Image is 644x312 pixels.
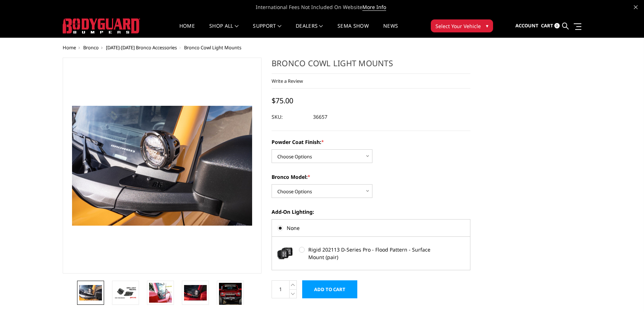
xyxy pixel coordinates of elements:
[149,283,172,303] img: Bronco Cowl Light Mounts
[184,44,241,51] span: Bronco Cowl Light Mounts
[362,4,386,11] a: More Info
[272,58,470,74] h1: Bronco Cowl Light Mounts
[114,286,137,299] img: Bronco Cowl Light Mounts
[296,23,323,37] a: Dealers
[209,23,238,37] a: shop all
[63,44,76,51] a: Home
[272,138,470,146] label: Powder Coat Finish:
[272,96,293,105] span: $75.00
[486,22,488,30] span: ▾
[79,285,102,300] img: Bronco Cowl Light Mounts
[184,285,207,300] img: Bronco Cowl Light Mounts
[435,22,481,30] span: Select Your Vehicle
[219,283,242,306] img: Bronco Cowl Light Mounts
[541,22,553,29] span: Cart
[299,246,433,261] label: Rigid 202113 D-Series Pro - Flood Pattern - Surface Mount (pair)
[383,23,398,37] a: News
[313,110,327,123] dd: 36657
[337,23,369,37] a: SEMA Show
[554,23,560,28] span: 0
[515,22,538,29] span: Account
[253,23,281,37] a: Support
[72,106,252,226] img: Bronco Cowl Light Mounts
[63,18,140,33] img: BODYGUARD BUMPERS
[515,16,538,36] a: Account
[272,78,303,84] a: Write a Review
[272,208,470,216] label: Add-On Lighting:
[272,173,470,181] label: Bronco Model:
[179,23,195,37] a: Home
[302,280,357,298] input: Add to Cart
[63,58,261,273] a: Bronco Cowl Light Mounts
[431,19,493,32] button: Select Your Vehicle
[106,44,177,51] a: [DATE]-[DATE] Bronco Accessories
[277,224,465,232] label: None
[272,110,308,123] dt: SKU:
[83,44,99,51] a: Bronco
[541,16,560,36] a: Cart 0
